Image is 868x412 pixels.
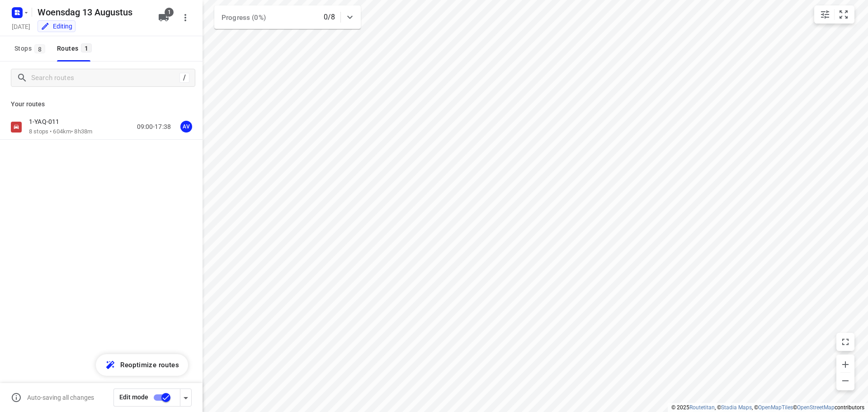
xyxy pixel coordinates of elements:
[324,12,335,23] p: 0/8
[222,14,266,22] span: Progress (0%)
[57,43,94,54] div: Routes
[177,118,195,136] button: AV
[797,404,835,411] a: OpenStreetMap
[179,73,189,83] div: /
[816,5,834,24] button: Map settings
[29,128,92,136] p: 8 stops • 604km • 8h38m
[814,5,854,24] div: small contained button group
[29,118,65,126] p: 1-YAQ-011
[27,394,94,401] p: Auto-saving all changes
[96,354,188,376] button: Reoptimize routes
[137,122,171,132] p: 09:00-17:38
[14,43,48,54] span: Stops
[165,8,174,17] span: 1
[180,121,192,133] div: AV
[180,392,191,403] div: Driver app settings
[155,9,173,27] button: 1
[34,5,151,19] h5: Woensdag 13 Augustus
[81,43,92,52] span: 1
[119,393,148,401] span: Edit mode
[689,404,715,411] a: Routetitan
[120,359,179,371] span: Reoptimize routes
[11,99,192,109] p: Your routes
[41,22,72,31] div: You are currently in edit mode.
[34,44,45,53] span: 8
[214,5,361,29] div: Progress (0%)0/8
[835,5,853,24] button: Fit zoom
[758,404,793,411] a: OpenMapTiles
[31,71,179,85] input: Search routes
[8,21,34,32] h5: Project date
[721,404,752,411] a: Stadia Maps
[671,404,864,411] li: © 2025 , © , © © contributors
